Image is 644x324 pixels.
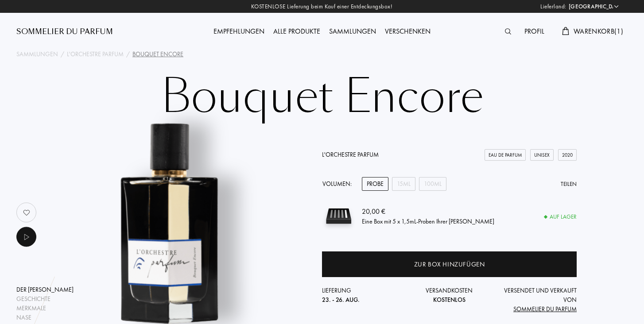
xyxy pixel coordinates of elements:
h1: Bouquet Encore [101,73,543,121]
a: Empfehlungen [209,27,269,36]
div: Geschichte [16,294,74,304]
div: Bouquet Encore [132,50,183,59]
div: Empfehlungen [209,26,269,38]
div: Zur Box hinzufügen [414,259,485,270]
a: Sammlungen [325,27,380,36]
div: Nase [16,313,74,322]
div: Volumen: [322,177,357,191]
div: Eine Box mit 5 x 1,5mL-Proben Ihrer [PERSON_NAME] [362,217,494,226]
a: L'Orchestre Parfum [67,50,124,59]
div: Verschenken [380,26,435,38]
span: Kostenlos [433,296,466,304]
a: Alle Produkte [269,27,325,36]
div: Lieferung [322,286,407,305]
div: / [61,50,64,59]
div: Eau de Parfum [485,149,526,161]
div: Der [PERSON_NAME] [16,285,74,294]
div: Probe [362,177,388,191]
img: no_like_p.png [18,204,35,221]
div: Versandkosten [407,286,492,305]
img: cart.svg [562,27,569,35]
span: 23. - 26. Aug. [322,296,360,304]
img: music_play.png [21,231,32,243]
div: 100mL [419,177,446,191]
span: Sommelier du Parfum [513,305,577,313]
div: Sammlungen [325,26,380,38]
a: Sommelier du Parfum [16,27,113,37]
div: 2020 [558,149,577,161]
div: Versendet und verkauft von [492,286,577,314]
div: Alle Produkte [269,26,325,38]
a: Verschenken [380,27,435,36]
a: Sammlungen [16,50,58,59]
div: 20,00 € [362,206,494,217]
a: L'Orchestre Parfum [322,150,379,158]
span: Warenkorb ( 1 ) [574,27,623,36]
div: 15mL [392,177,415,191]
img: sample box [322,200,355,233]
div: Unisex [530,149,554,161]
div: / [126,50,130,59]
div: Profil [520,26,549,38]
img: search_icn.svg [505,28,511,35]
div: Auf Lager [544,212,577,221]
div: Merkmale [16,304,74,313]
a: Profil [520,27,549,36]
span: Lieferland: [540,2,566,11]
div: Teilen [561,180,577,189]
